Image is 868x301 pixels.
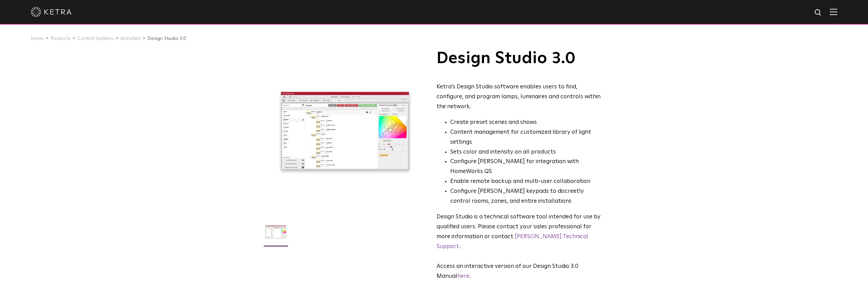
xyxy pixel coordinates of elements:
a: Home [31,36,44,41]
img: Hamburger%20Nav.svg [830,9,837,15]
a: Products [50,36,71,41]
a: KetraNet [120,36,141,41]
li: Create preset scenes and shows [450,118,603,128]
a: [PERSON_NAME] Technical Support [437,234,588,249]
li: Configure [PERSON_NAME] keypads to discreetly control rooms, zones, and entire installations [450,187,603,206]
a: Design Studio 3.0 [147,36,186,41]
li: Sets color and intensity on all products [450,147,603,157]
div: Ketra’s Design Studio software enables users to find, configure, and program lamps, luminaires an... [437,82,603,112]
a: here [457,273,469,279]
li: Configure [PERSON_NAME] for integration with HomeWorks QS [450,157,603,177]
p: Design Studio is a technical software tool intended for use by qualified users. Please contact yo... [437,212,603,252]
img: search icon [814,9,823,17]
li: Enable remote backup and multi-user collaboration [450,177,603,187]
img: DS-2.0 [263,219,289,250]
li: Content management for customized library of light settings [450,128,603,147]
p: Access an interactive version of our Design Studio 3.0 Manual . [437,262,603,282]
img: ketra-logo-2019-white [31,7,72,17]
a: Control Systems [77,36,114,41]
h1: Design Studio 3.0 [437,50,603,67]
